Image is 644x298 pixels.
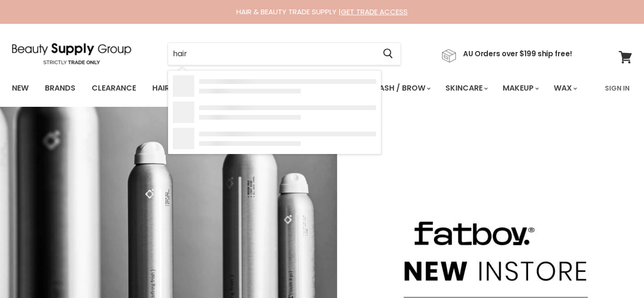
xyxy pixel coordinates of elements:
a: Brands [38,78,83,98]
a: Skincare [438,78,494,98]
ul: Main menu [5,74,592,102]
input: Search [168,43,375,65]
a: Wax [547,78,583,98]
a: Makeup [496,78,545,98]
a: Sign In [599,78,635,98]
iframe: Gorgias live chat messenger [596,253,634,288]
a: GET TRADE ACCESS [341,7,408,17]
a: Haircare [145,78,201,98]
a: Clearance [84,78,143,98]
a: New [5,78,36,98]
form: Product [168,42,401,65]
a: Lash / Brow [368,78,436,98]
button: Search [375,43,401,65]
